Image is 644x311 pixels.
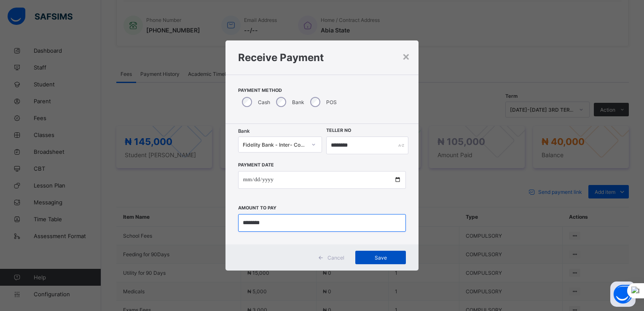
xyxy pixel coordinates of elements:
[402,49,410,63] div: ×
[362,255,400,261] span: Save
[238,128,250,134] span: Bank
[610,282,636,307] button: Open asap
[238,162,274,168] label: Payment Date
[326,99,337,105] label: POS
[327,255,344,261] span: Cancel
[326,128,351,133] label: Teller No
[292,99,304,105] label: Bank
[238,88,406,93] span: Payment Method
[258,99,270,105] label: Cash
[238,205,276,211] label: Amount to pay
[238,51,406,64] h1: Receive Payment
[243,142,306,148] div: Fidelity Bank - Inter- Continental Connections Education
